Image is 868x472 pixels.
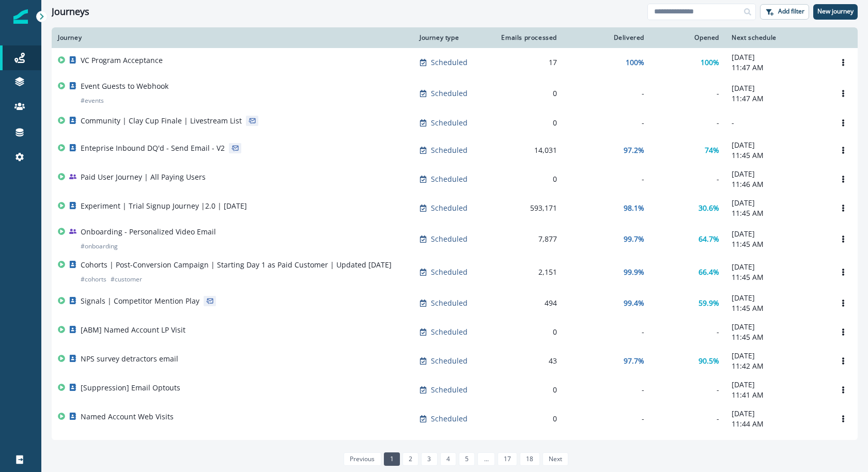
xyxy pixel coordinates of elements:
p: 97.7% [624,356,644,366]
a: Event Guests to Webhook#eventsScheduled0--[DATE]11:47 AMOptions [52,77,858,110]
a: [ABM] Named Account LP VisitScheduled0--[DATE]11:45 AMOptions [52,318,858,347]
div: - [569,414,644,424]
a: Onboarding - Personalized Video Email#onboardingScheduled7,87799.7%64.7%[DATE]11:45 AMOptions [52,223,858,256]
p: 11:45 AM [732,239,823,249]
p: [ABM] Named Account LP Visit [81,325,185,335]
button: Options [835,382,851,398]
button: Options [835,411,851,427]
p: [DATE] [732,52,823,62]
p: [DATE] [732,293,823,303]
button: Options [835,353,851,369]
button: Options [835,115,851,131]
h1: Journeys [52,6,89,18]
div: Journey [58,34,407,42]
img: Inflection [13,9,28,24]
p: Scheduled [431,57,468,68]
button: Options [835,143,851,158]
p: [DATE] [732,83,823,93]
p: [DATE] [732,322,823,332]
p: Add filter [778,8,804,15]
p: 11:45 AM [732,208,823,218]
a: Experiment | Trial Signup Journey |2.0 | [DATE]Scheduled593,17198.1%30.6%[DATE]11:45 AMOptions [52,194,858,223]
div: - [657,414,719,424]
p: Scheduled [431,118,468,128]
div: Next schedule [732,34,823,42]
div: 43 [497,356,557,366]
p: 11:47 AM [732,62,823,73]
div: - [569,88,644,99]
div: 0 [497,174,557,184]
p: Scheduled [431,267,468,277]
button: New journey [813,4,858,20]
p: 11:45 AM [732,303,823,313]
p: 11:46 AM [732,179,823,190]
p: Scheduled [431,385,468,395]
p: 99.9% [624,267,644,277]
div: - [657,327,719,337]
p: [DATE] [732,437,823,448]
a: Page 17 [498,452,517,466]
p: # customer [111,274,142,285]
div: - [569,174,644,184]
p: Community | Clay Cup Finale | Livestream List [81,116,242,126]
p: Enteprise Inbound DQ'd - Send Email - V2 [81,143,225,153]
button: Options [835,264,851,280]
a: Page 4 [440,452,456,466]
p: Named Account Web Visits [81,412,174,422]
p: Scheduled [431,203,468,213]
button: Options [835,171,851,187]
p: 98.1% [624,203,644,213]
p: 11:45 AM [732,150,823,161]
p: # events [81,96,104,106]
p: 30.6% [699,203,719,213]
div: - [657,385,719,395]
div: Opened [657,34,719,42]
p: [Suppression] Email Optouts [81,383,180,393]
button: Add filter [760,4,809,20]
button: Options [835,86,851,101]
a: [Ops] Waitlist for Website IntentScheduled0--[DATE]11:42 AMOptions [52,433,858,462]
p: Scheduled [431,174,468,184]
p: 64.7% [699,234,719,244]
div: 593,171 [497,203,557,213]
p: 97.2% [624,145,644,155]
div: 0 [497,414,557,424]
p: [DATE] [732,169,823,179]
p: Paid User Journey | All Paying Users [81,172,206,182]
p: 99.7% [624,234,644,244]
div: - [657,88,719,99]
p: Scheduled [431,145,468,155]
p: # cohorts [81,274,106,285]
button: Options [835,324,851,340]
div: 17 [497,57,557,68]
button: Options [835,200,851,216]
div: - [569,118,644,128]
a: Page 3 [421,452,437,466]
div: 0 [497,118,557,128]
p: Scheduled [431,414,468,424]
div: - [569,385,644,395]
p: Event Guests to Webhook [81,81,168,91]
p: - [732,118,823,128]
p: Scheduled [431,327,468,337]
p: VC Program Acceptance [81,55,163,66]
a: Page 18 [520,452,539,466]
p: Scheduled [431,356,468,366]
p: 99.4% [624,298,644,308]
a: Paid User Journey | All Paying UsersScheduled0--[DATE]11:46 AMOptions [52,165,858,194]
a: Named Account Web VisitsScheduled0--[DATE]11:44 AMOptions [52,404,858,433]
div: - [657,174,719,184]
p: 90.5% [699,356,719,366]
a: Jump forward [477,452,494,466]
p: New journey [817,8,854,15]
div: 7,877 [497,234,557,244]
p: 74% [705,145,719,155]
div: 2,151 [497,267,557,277]
p: Cohorts | Post-Conversion Campaign | Starting Day 1 as Paid Customer | Updated [DATE] [81,260,392,270]
button: Options [835,295,851,311]
div: 0 [497,385,557,395]
p: [DATE] [732,351,823,361]
p: Scheduled [431,234,468,244]
p: 11:47 AM [732,93,823,104]
div: - [569,327,644,337]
